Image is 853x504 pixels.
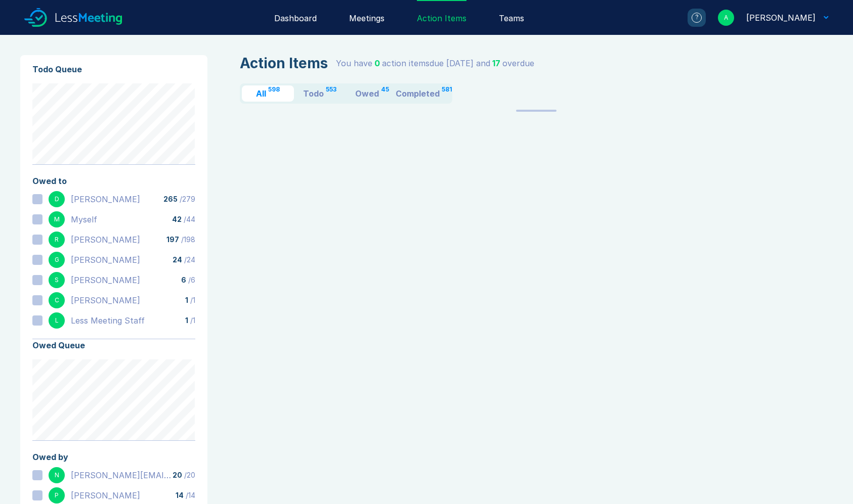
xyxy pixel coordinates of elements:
div: C [49,292,65,308]
div: / 1 [185,316,195,325]
div: R [49,232,65,248]
div: A [718,10,734,26]
div: Action Items [240,55,328,71]
div: Completed [396,89,440,98]
div: 598 [268,85,280,98]
span: 6 [181,276,186,284]
div: D [49,191,65,207]
div: N [49,467,65,483]
div: Richard Rust [71,234,140,246]
div: / 24 [173,256,195,264]
span: 42 [172,215,182,223]
div: G [49,252,65,268]
div: / 44 [172,215,195,223]
div: Owed to [32,175,195,187]
div: You have action item s due [DATE] and overdue [336,57,534,69]
div: L [49,312,65,329]
div: Paul Jeffries [71,489,140,501]
div: 45 [381,85,389,98]
div: Owed [355,89,379,98]
div: Owed Queue [32,339,195,351]
div: / 6 [181,276,195,284]
div: Myself [71,213,97,225]
div: Ashley Walters [746,12,816,24]
div: M [49,211,65,227]
span: 265 [163,195,178,203]
div: Gemma White [71,254,140,266]
div: Craig Newton [71,294,140,306]
span: 17 [492,58,500,68]
a: ? [675,9,706,27]
div: Less Meeting Staff [71,314,145,327]
div: S [49,272,65,288]
span: 1 [185,296,188,304]
div: / 20 [173,471,195,479]
div: Owed by [32,451,195,463]
div: All [256,89,266,98]
div: P [49,487,65,503]
div: neil.smith@grid2.co.uk [71,469,173,481]
div: / 198 [166,236,195,244]
div: Todo Queue [32,63,195,75]
div: / 14 [176,491,195,499]
span: 20 [173,471,182,479]
span: 24 [173,255,182,264]
div: / 1 [185,296,195,304]
div: 553 [326,85,336,98]
div: / 279 [163,195,195,203]
span: 0 [374,58,380,68]
div: 581 [442,85,452,98]
span: 1 [185,316,188,325]
div: Todo [303,89,324,98]
div: ? [692,13,702,23]
div: Danny Sisson [71,193,140,205]
div: Scott Drewery [71,274,140,286]
span: 14 [176,491,184,499]
span: 197 [166,235,179,244]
